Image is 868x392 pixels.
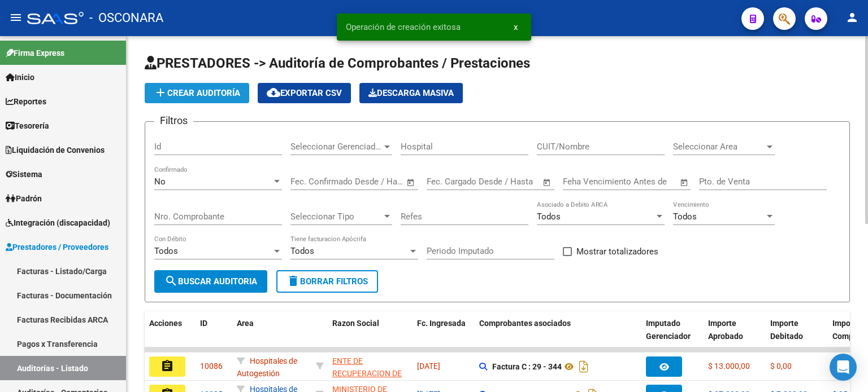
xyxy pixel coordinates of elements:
[6,120,49,132] span: Tesorería
[6,95,46,108] span: Reportes
[405,176,418,189] button: Open calendar
[154,177,166,187] span: No
[287,274,300,288] mat-icon: delete
[413,311,475,361] datatable-header-cell: Fc. Ingresada
[475,311,641,361] datatable-header-cell: Comprobantes asociados
[541,176,554,189] button: Open calendar
[332,319,379,328] span: Razon Social
[641,311,704,361] datatable-header-cell: Imputado Gerenciador
[417,362,440,371] span: [DATE]
[537,212,561,222] span: Todos
[346,177,401,187] input: Fecha fin
[770,319,803,341] span: Importe Debitado
[708,319,743,341] span: Importe Aprobado
[237,319,254,328] span: Area
[505,17,527,37] button: x
[576,245,658,258] span: Mostrar totalizadores
[6,47,64,59] span: Firma Express
[368,88,454,98] span: Descarga Masiva
[770,362,792,371] span: $ 0,00
[267,86,280,99] mat-icon: cloud_download
[492,362,562,371] strong: Factura C : 29 - 344
[646,319,691,341] span: Imputado Gerenciador
[514,22,518,32] span: x
[290,246,314,256] span: Todos
[154,270,267,293] button: Buscar Auditoria
[673,212,697,222] span: Todos
[145,311,196,361] datatable-header-cell: Acciones
[164,274,178,288] mat-icon: search
[154,246,178,256] span: Todos
[346,21,461,33] span: Operación de creación exitosa
[328,311,413,361] datatable-header-cell: Razon Social
[145,83,249,103] button: Crear Auditoría
[678,176,691,189] button: Open calendar
[673,142,765,152] span: Seleccionar Area
[6,144,105,156] span: Liquidación de Convenios
[479,319,571,328] span: Comprobantes asociados
[417,319,466,328] span: Fc. Ingresada
[196,311,232,361] datatable-header-cell: ID
[200,362,223,371] span: 10086
[359,83,463,103] button: Descarga Masiva
[276,270,378,293] button: Borrar Filtros
[149,319,182,328] span: Acciones
[6,217,110,229] span: Integración (discapacidad)
[766,311,828,361] datatable-header-cell: Importe Debitado
[6,192,42,205] span: Padrón
[154,113,193,129] h3: Filtros
[267,88,342,98] span: Exportar CSV
[427,177,472,187] input: Fecha inicio
[258,83,351,103] button: Exportar CSV
[89,6,163,30] span: - OSCONARA
[290,212,382,222] span: Seleccionar Tipo
[237,356,297,378] span: Hospitales de Autogestión
[6,71,34,83] span: Inicio
[164,276,257,287] span: Buscar Auditoria
[160,359,174,373] mat-icon: assignment
[154,88,240,98] span: Crear Auditoría
[6,241,108,253] span: Prestadores / Proveedores
[290,177,336,187] input: Fecha inicio
[704,311,766,361] datatable-header-cell: Importe Aprobado
[483,177,537,187] input: Fecha fin
[287,276,368,287] span: Borrar Filtros
[708,362,750,371] span: $ 13.000,00
[290,142,382,152] span: Seleccionar Gerenciador
[145,55,530,71] span: PRESTADORES -> Auditoría de Comprobantes / Prestaciones
[332,355,408,378] div: - 30718615700
[154,86,167,99] mat-icon: add
[576,358,591,376] i: Descargar documento
[200,319,207,328] span: ID
[845,11,859,24] mat-icon: person
[830,354,857,381] div: Open Intercom Messenger
[9,11,23,24] mat-icon: menu
[359,83,463,103] app-download-masive: Descarga masiva de comprobantes (adjuntos)
[6,168,42,180] span: Sistema
[232,311,311,361] datatable-header-cell: Area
